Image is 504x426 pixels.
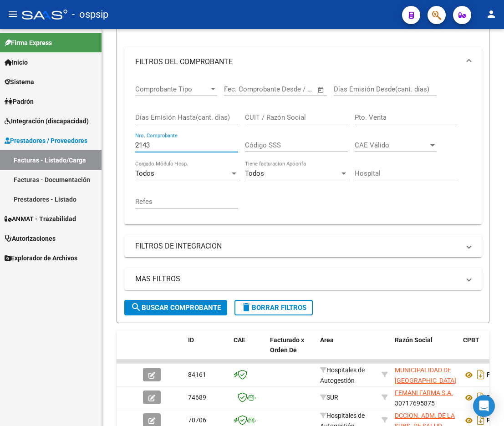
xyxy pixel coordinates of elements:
[230,330,266,370] datatable-header-cell: CAE
[245,169,264,177] span: Todos
[266,330,316,370] datatable-header-cell: Facturado x Orden De
[124,300,227,315] button: Buscar Comprobante
[241,302,252,313] mat-icon: delete
[355,141,428,149] span: CAE Válido
[270,336,304,354] span: Facturado x Orden De
[395,365,456,384] div: 30649555571
[463,336,479,344] span: CPBT
[135,274,460,284] mat-panel-title: MAS FILTROS
[5,38,52,48] span: Firma Express
[269,85,313,93] input: Fecha fin
[72,5,108,25] span: - ospsip
[475,390,487,405] i: Descargar documento
[5,57,28,67] span: Inicio
[135,85,209,93] span: Comprobante Tipo
[184,330,230,370] datatable-header-cell: ID
[135,57,460,67] mat-panel-title: FILTROS DEL COMPROBANTE
[5,116,89,126] span: Integración (discapacidad)
[473,395,495,417] div: Open Intercom Messenger
[188,336,194,344] span: ID
[486,9,497,20] mat-icon: person
[391,330,459,370] datatable-header-cell: Razón Social
[475,367,487,382] i: Descargar documento
[188,416,206,424] span: 70706
[124,76,482,224] div: FILTROS DEL COMPROBANTE
[320,366,365,384] span: Hospitales de Autogestión
[5,77,34,87] span: Sistema
[131,302,142,313] mat-icon: search
[124,235,482,257] mat-expansion-panel-header: FILTROS DE INTEGRACION
[316,330,378,370] datatable-header-cell: Area
[5,96,34,106] span: Padrón
[5,253,77,263] span: Explorador de Archivos
[5,136,87,146] span: Prestadores / Proveedores
[395,366,456,395] span: MUNICIPALIDAD DE [GEOGRAPHIC_DATA][PERSON_NAME]
[188,371,206,378] span: 84161
[395,336,433,344] span: Razón Social
[7,9,18,20] mat-icon: menu
[395,389,453,396] span: FEMANI FARMA S.A.
[5,214,76,224] span: ANMAT - Trazabilidad
[234,300,313,315] button: Borrar Filtros
[241,304,306,312] span: Borrar Filtros
[320,336,334,344] span: Area
[320,394,338,401] span: SUR
[188,394,206,401] span: 74689
[316,85,326,95] button: Open calendar
[135,169,154,177] span: Todos
[234,336,245,344] span: CAE
[5,233,56,243] span: Autorizaciones
[395,388,456,407] div: 30717695875
[131,304,221,312] span: Buscar Comprobante
[224,85,261,93] input: Fecha inicio
[124,47,482,76] mat-expansion-panel-header: FILTROS DEL COMPROBANTE
[124,268,482,290] mat-expansion-panel-header: MAS FILTROS
[135,241,460,251] mat-panel-title: FILTROS DE INTEGRACION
